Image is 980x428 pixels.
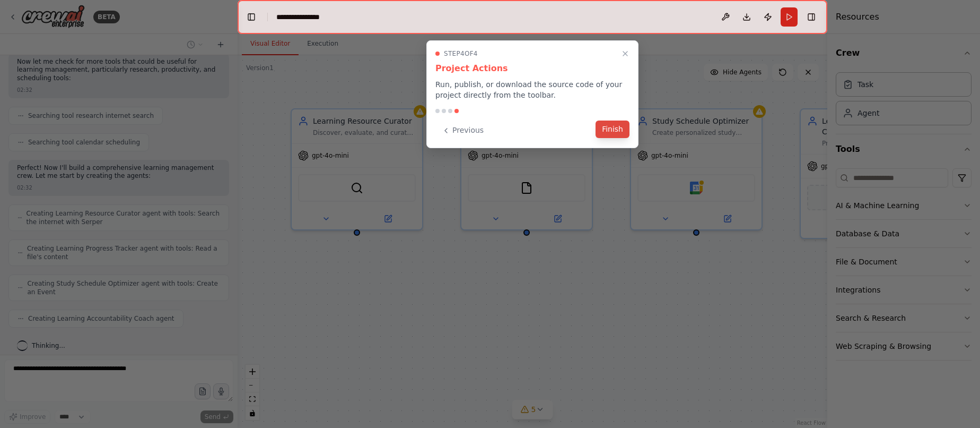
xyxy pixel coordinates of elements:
[619,47,632,60] button: Close walkthrough
[596,121,629,138] button: Finish
[435,122,490,139] button: Previous
[244,10,259,24] button: Hide left sidebar
[444,49,478,58] span: Step 4 of 4
[435,79,629,100] p: Run, publish, or download the source code of your project directly from the toolbar.
[435,62,629,75] h3: Project Actions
